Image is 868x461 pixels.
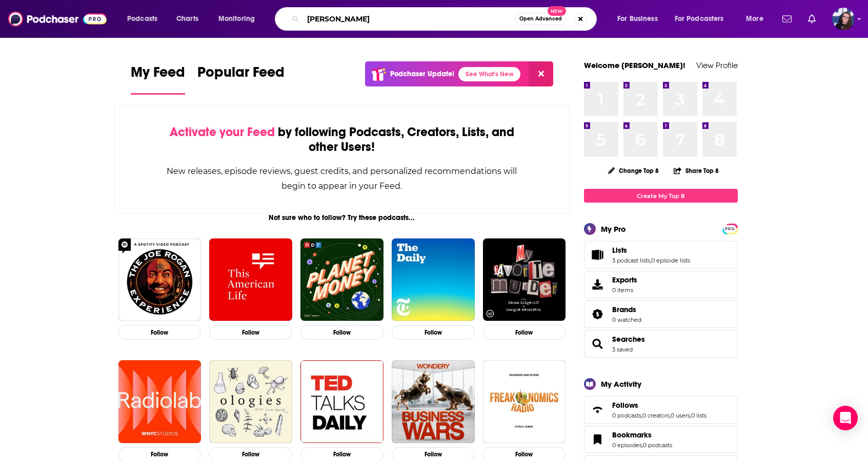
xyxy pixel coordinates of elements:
button: Follow [300,325,383,340]
button: open menu [610,11,671,27]
span: Logged in as CallieDaruk [832,8,855,30]
a: 0 episode lists [651,257,690,264]
a: 0 users [671,412,690,419]
img: Planet Money [300,238,383,321]
img: Podchaser - Follow, Share and Rate Podcasts [8,9,107,29]
span: Podcasts [127,12,157,26]
span: Follows [612,401,638,410]
span: 0 items [612,287,637,294]
a: 0 podcasts [643,442,672,449]
a: Follows [588,403,608,417]
div: Search podcasts, credits, & more... [285,7,607,31]
img: User Profile [832,8,855,30]
a: 0 watched [612,316,641,323]
p: Podchaser Update! [390,70,454,78]
button: open menu [668,11,739,27]
span: Activate your Feed [170,124,275,140]
img: The Joe Rogan Experience [118,238,201,321]
img: Business Wars [392,360,475,443]
a: 0 podcasts [612,412,641,419]
div: My Activity [601,379,641,389]
a: Popular Feed [197,63,285,95]
button: open menu [120,11,171,27]
div: by following Podcasts, Creators, Lists, and other Users! [166,125,518,155]
span: Exports [612,275,637,284]
a: View Profile [696,60,738,70]
span: , [690,412,691,419]
a: 0 lists [691,412,706,419]
a: Create My Top 8 [584,189,738,203]
span: Open Advanced [519,16,562,21]
img: Freakonomics Radio [483,360,566,443]
button: open menu [739,11,776,27]
img: The Daily [392,238,475,321]
div: New releases, episode reviews, guest credits, and personalized recommendations will begin to appe... [166,164,518,193]
span: , [650,257,651,264]
button: Change Top 8 [602,164,665,177]
span: PRO [724,225,736,233]
img: Radiolab [118,360,201,443]
button: Follow [118,325,201,340]
button: Follow [483,325,566,340]
span: Popular Feed [197,63,285,87]
span: Lists [612,246,627,255]
span: Searches [612,335,645,344]
button: Follow [392,325,475,340]
a: My Feed [131,63,185,95]
span: Exports [588,277,608,292]
a: Bookmarks [612,430,672,440]
a: Show notifications dropdown [804,10,820,28]
span: More [746,12,763,26]
button: Open AdvancedNew [515,13,567,25]
span: For Business [617,12,658,26]
a: Brands [588,307,608,321]
a: See What's New [458,67,520,81]
img: This American Life [209,238,292,321]
span: Brands [584,300,738,328]
a: Searches [588,337,608,351]
span: Follows [584,396,738,424]
div: Open Intercom Messenger [833,406,858,430]
a: Charts [170,11,205,27]
button: Show profile menu [832,8,855,30]
button: Share Top 8 [673,161,719,181]
div: My Pro [601,224,626,234]
span: New [548,6,566,16]
button: open menu [211,11,268,27]
img: TED Talks Daily [300,360,383,443]
span: For Podcasters [675,12,724,26]
a: Show notifications dropdown [778,10,796,28]
img: My Favorite Murder with Karen Kilgariff and Georgia Hardstark [483,238,566,321]
a: Brands [612,305,641,314]
div: Not sure who to follow? Try these podcasts... [114,213,570,222]
span: , [670,412,671,419]
a: Follows [612,401,706,410]
span: , [641,412,642,419]
input: Search podcasts, credits, & more... [303,11,515,27]
a: Exports [584,271,738,298]
img: Ologies with Alie Ward [209,360,292,443]
a: Lists [588,248,608,262]
span: Charts [176,12,198,26]
a: Lists [612,246,690,255]
a: 3 podcast lists [612,257,650,264]
span: Brands [612,305,636,314]
span: , [642,442,643,449]
span: Lists [584,241,738,269]
span: Bookmarks [612,430,652,440]
a: 0 episodes [612,442,642,449]
a: PRO [724,225,736,232]
button: Follow [209,325,292,340]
